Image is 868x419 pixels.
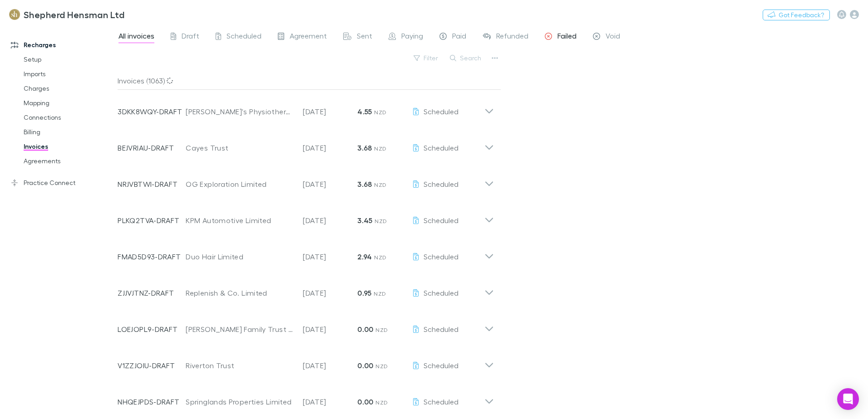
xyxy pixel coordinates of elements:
span: Void [606,31,620,43]
strong: 0.95 [357,288,371,297]
a: Recharges [2,38,123,52]
div: NHQEJPDS-DRAFTSpringlands Properties Limited[DATE]0.00 NZDScheduled [110,380,501,416]
p: ZJJVJTNZ-DRAFT [118,287,186,298]
span: Scheduled [227,31,261,43]
span: Scheduled [424,325,459,333]
div: KPM Automotive Limited [186,215,294,226]
span: NZD [375,218,387,224]
div: V1ZZJOIU-DRAFTRiverton Trust[DATE]0.00 NZDScheduled [110,344,501,380]
span: Paid [452,31,466,43]
div: [PERSON_NAME]'s Physiotherapy Limited [186,106,294,117]
span: Scheduled [424,216,459,224]
span: NZD [374,254,386,261]
span: NZD [374,145,386,152]
p: PLKQ2TVA-DRAFT [118,215,186,226]
span: Scheduled [424,397,459,406]
p: 3DKK8WQY-DRAFT [118,106,186,117]
div: Duo Hair Limited [186,251,294,262]
span: Scheduled [424,361,459,370]
a: Mapping [15,96,123,110]
span: Scheduled [424,107,459,116]
a: Invoices [15,139,123,154]
p: [DATE] [303,251,357,262]
p: [DATE] [303,142,357,153]
span: Scheduled [424,180,459,188]
div: 3DKK8WQY-DRAFT[PERSON_NAME]'s Physiotherapy Limited[DATE]4.55 NZDScheduled [110,90,501,126]
div: Open Intercom Messenger [837,388,859,410]
div: Replenish & Co. Limited [186,287,294,298]
span: Draft [182,31,199,43]
strong: 0.00 [357,397,373,406]
div: Springlands Properties Limited [186,396,294,407]
p: NRJVBTWI-DRAFT [118,179,186,190]
span: Scheduled [424,143,459,152]
strong: 4.55 [357,107,372,116]
div: Riverton Trust [186,360,294,371]
span: NZD [375,399,388,406]
span: Failed [557,31,577,43]
p: [DATE] [303,179,357,190]
p: FMAD5D93-DRAFT [118,251,186,262]
p: [DATE] [303,360,357,371]
div: OG Exploration Limited [186,179,294,190]
div: [PERSON_NAME] Family Trust M A [PERSON_NAME] and M A Paterson Family Trust P/ship [186,324,294,335]
p: [DATE] [303,106,357,117]
a: Agreements [15,154,123,168]
a: Practice Connect [2,175,123,190]
span: NZD [375,363,388,370]
span: Scheduled [424,288,459,297]
a: Imports [15,67,123,81]
p: [DATE] [303,215,357,226]
div: LOEJOPL9-DRAFT[PERSON_NAME] Family Trust M A [PERSON_NAME] and M A Paterson Family Trust P/ship[D... [110,307,501,344]
strong: 2.94 [357,252,372,261]
p: [DATE] [303,324,357,335]
p: V1ZZJOIU-DRAFT [118,360,186,371]
img: Shepherd Hensman Ltd's Logo [9,9,20,20]
a: Connections [15,110,123,125]
div: NRJVBTWI-DRAFTOG Exploration Limited[DATE]3.68 NZDScheduled [110,162,501,199]
span: Refunded [496,31,528,43]
button: Search [445,53,487,63]
p: LOEJOPL9-DRAFT [118,324,186,335]
a: Billing [15,125,123,139]
h3: Shepherd Hensman Ltd [24,9,124,20]
strong: 3.68 [357,180,372,189]
p: BEJVRIAU-DRAFT [118,142,186,153]
div: BEJVRIAU-DRAFTCayes Trust[DATE]3.68 NZDScheduled [110,126,501,162]
p: [DATE] [303,396,357,407]
span: NZD [374,109,386,116]
span: Paying [401,31,423,43]
a: Charges [15,81,123,96]
button: Filter [409,53,444,63]
strong: 0.00 [357,361,373,370]
a: Setup [15,52,123,67]
p: [DATE] [303,287,357,298]
span: Scheduled [424,252,459,261]
span: All invoices [118,31,154,43]
div: ZJJVJTNZ-DRAFTReplenish & Co. Limited[DATE]0.95 NZDScheduled [110,271,501,307]
strong: 3.45 [357,216,372,225]
span: Sent [357,31,372,43]
div: Cayes Trust [186,142,294,153]
a: Shepherd Hensman Ltd [4,4,130,25]
span: NZD [375,326,388,333]
p: NHQEJPDS-DRAFT [118,396,186,407]
strong: 0.00 [357,325,373,334]
div: FMAD5D93-DRAFTDuo Hair Limited[DATE]2.94 NZDScheduled [110,235,501,271]
span: NZD [374,181,386,188]
span: Agreement [290,31,327,43]
div: PLKQ2TVA-DRAFTKPM Automotive Limited[DATE]3.45 NZDScheduled [110,199,501,235]
strong: 3.68 [357,143,372,152]
span: NZD [374,290,386,297]
button: Got Feedback? [763,10,830,20]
